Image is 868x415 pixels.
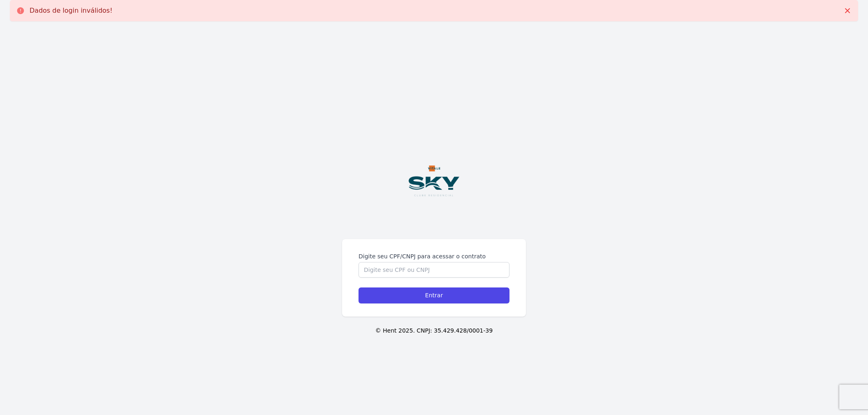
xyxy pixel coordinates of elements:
[359,262,509,278] input: Digite seu CPF ou CNPJ
[389,136,479,226] img: Logo%20Vitale%20SKY%20Azul.png
[359,252,509,260] label: Digite seu CPF/CNPJ para acessar o contrato
[359,287,509,303] input: Entrar
[13,326,855,335] p: © Hent 2025. CNPJ: 35.429.428/0001-39
[30,7,112,15] p: Dados de login inválidos!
